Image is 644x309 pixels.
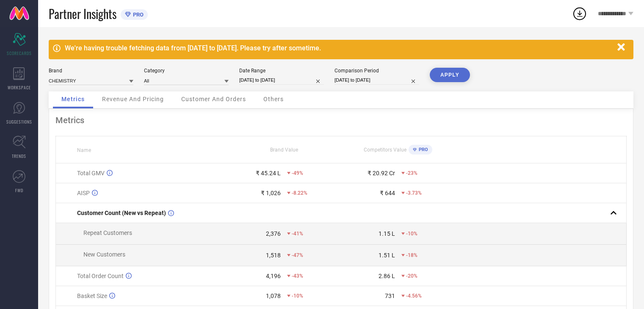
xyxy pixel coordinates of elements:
span: TRENDS [12,153,26,159]
input: Select date range [239,76,324,85]
input: Select comparison period [334,76,419,85]
div: Date Range [239,68,324,74]
div: Brand [49,68,133,74]
span: Name [77,147,91,153]
div: Category [144,68,229,74]
div: 731 [385,292,395,299]
div: ₹ 20.92 Cr [368,170,395,177]
span: -18% [406,252,417,258]
span: Metrics [61,96,85,102]
span: Others [263,96,284,102]
span: -4.56% [406,293,422,299]
div: 1.51 L [379,252,395,259]
span: New Customers [83,251,125,258]
div: 2.86 L [379,273,395,279]
span: -47% [292,252,303,258]
div: ₹ 1,026 [261,190,281,196]
span: Basket Size [77,292,107,299]
span: Repeat Customers [83,229,132,236]
span: -20% [406,273,417,279]
div: Comparison Period [334,68,419,74]
span: SUGGESTIONS [6,119,32,125]
span: WORKSPACE [8,84,31,91]
span: -23% [406,170,417,176]
span: -41% [292,231,303,237]
span: Partner Insights [49,5,116,22]
span: -10% [406,231,417,237]
span: -49% [292,170,303,176]
div: 2,376 [266,230,281,237]
span: FWD [15,187,23,193]
div: 4,196 [266,273,281,279]
div: 1,518 [266,252,281,259]
div: ₹ 644 [380,190,395,196]
span: PRO [417,147,428,152]
span: -3.73% [406,190,422,196]
span: Total GMV [77,170,105,177]
span: -10% [292,293,303,299]
div: 1,078 [266,292,281,299]
div: Metrics [55,115,627,125]
span: -8.22% [292,190,307,196]
span: SCORECARDS [7,50,32,56]
span: Customer And Orders [181,96,246,102]
div: 1.15 L [379,230,395,237]
span: Brand Value [270,147,298,153]
span: Total Order Count [77,273,124,279]
span: Competitors Value [364,147,406,153]
span: -43% [292,273,303,279]
button: APPLY [430,68,470,82]
span: AISP [77,190,90,196]
div: Open download list [572,6,587,21]
span: PRO [131,11,144,18]
div: ₹ 45.24 L [256,170,281,177]
div: We're having trouble fetching data from [DATE] to [DATE]. Please try after sometime. [65,44,613,52]
span: Revenue And Pricing [102,96,164,102]
span: Customer Count (New vs Repeat) [77,210,166,216]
